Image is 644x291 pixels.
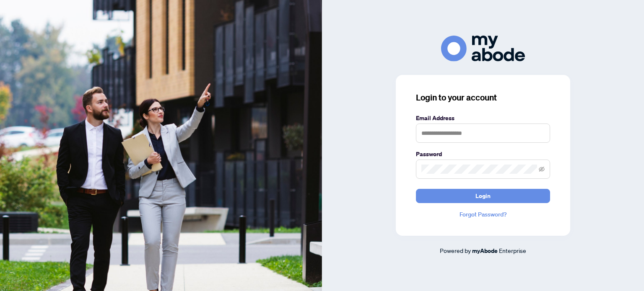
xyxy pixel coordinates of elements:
[539,166,545,172] span: eye-invisible
[416,210,550,219] a: Forgot Password?
[416,92,550,103] h3: Login to your account
[416,149,550,159] label: Password
[499,247,526,254] span: Enterprise
[440,247,471,254] span: Powered by
[441,36,525,61] img: ma-logo
[475,189,491,203] span: Login
[472,246,498,255] a: myAbode
[416,113,550,123] label: Email Address
[416,189,550,203] button: Login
